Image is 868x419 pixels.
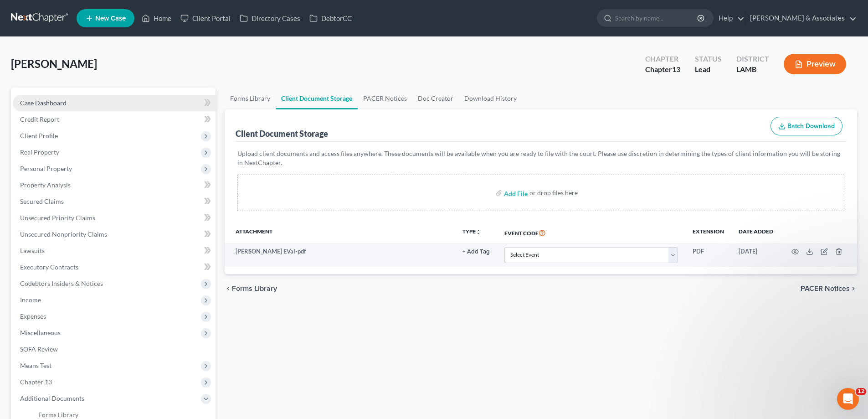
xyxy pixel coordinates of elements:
button: chevron_left Forms Library [225,285,277,292]
i: chevron_left [225,285,232,292]
span: Executory Contracts [20,263,78,271]
a: Case Dashboard [13,95,216,111]
span: Expenses [20,312,46,320]
span: PACER Notices [801,285,850,292]
span: Batch Download [787,122,835,130]
span: Secured Claims [20,197,64,205]
div: Chapter [645,64,680,75]
i: unfold_more [476,229,481,235]
a: PACER Notices [358,88,412,109]
a: Download History [459,88,522,109]
td: PDF [685,243,731,267]
a: Doc Creator [412,88,459,109]
div: Status [695,54,722,64]
a: Unsecured Priority Claims [13,210,216,226]
span: 13 [672,65,680,73]
span: Unsecured Priority Claims [20,214,95,222]
th: Event Code [497,222,685,243]
span: SOFA Review [20,345,58,353]
div: Client Document Storage [236,128,328,139]
td: [DATE] [731,243,781,267]
p: Upload client documents and access files anywhere. These documents will be available when you are... [237,149,844,167]
a: Directory Cases [235,10,305,26]
span: New Case [95,15,126,22]
a: SOFA Review [13,341,216,357]
a: Secured Claims [13,193,216,210]
a: Forms Library [225,88,276,109]
td: [PERSON_NAME] EVal-pdf [225,243,455,267]
span: Credit Report [20,115,59,123]
span: Client Profile [20,132,58,140]
div: Chapter [645,54,680,64]
a: Lawsuits [13,243,216,259]
a: Client Portal [176,10,235,26]
div: or drop files here [529,188,578,197]
span: Unsecured Nonpriority Claims [20,230,107,238]
span: Codebtors Insiders & Notices [20,279,103,287]
button: TYPEunfold_more [462,229,481,235]
input: Search by name... [615,10,699,26]
span: Additional Documents [20,394,84,402]
a: Executory Contracts [13,259,216,275]
a: Client Document Storage [276,88,358,109]
span: Property Analysis [20,181,71,189]
button: Preview [784,54,846,74]
span: 12 [856,388,866,395]
a: Property Analysis [13,177,216,193]
button: PACER Notices chevron_right [801,285,857,292]
span: Case Dashboard [20,99,67,107]
span: Miscellaneous [20,329,61,336]
a: Unsecured Nonpriority Claims [13,226,216,243]
a: [PERSON_NAME] & Associates [745,10,857,26]
button: Batch Download [770,117,842,136]
span: Forms Library [38,411,78,419]
span: Chapter 13 [20,378,52,386]
a: Help [714,10,745,26]
iframe: Intercom live chat [837,388,859,410]
a: Credit Report [13,111,216,128]
th: Date added [731,222,781,243]
a: DebtorCC [305,10,356,26]
span: Lawsuits [20,247,45,254]
th: Extension [685,222,731,243]
div: District [736,54,769,64]
span: [PERSON_NAME] [11,57,97,70]
span: Forms Library [232,285,277,292]
a: + Add Tag [462,247,490,256]
i: chevron_right [850,285,857,292]
a: Home [137,10,176,26]
div: Lead [695,64,722,75]
span: Real Property [20,148,59,156]
button: + Add Tag [462,249,490,255]
span: Personal Property [20,165,72,172]
span: Income [20,296,41,304]
th: Attachment [225,222,455,243]
div: LAMB [736,64,769,75]
span: Means Test [20,362,51,369]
